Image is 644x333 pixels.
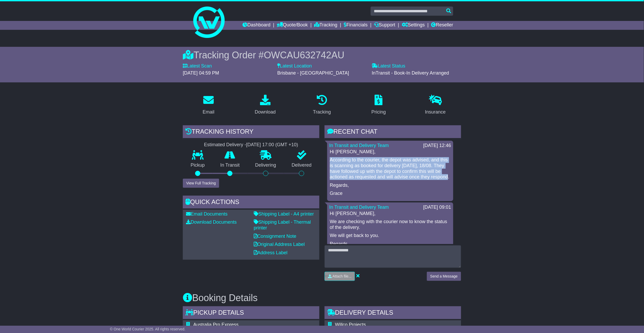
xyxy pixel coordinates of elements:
[423,143,451,149] div: [DATE] 12:46
[422,93,449,117] a: Insurance
[186,211,228,217] a: Email Documents
[183,293,461,303] h3: Booking Details
[330,233,451,239] p: We will get back to you.
[242,21,270,30] a: Dashboard
[183,125,319,139] div: Tracking history
[254,219,311,230] a: Shipping Label - Thermal printer
[110,327,185,331] span: © One World Courier 2025. All rights reserved.
[325,306,461,320] div: Delivery Details
[329,143,389,148] a: In Transit and Delivery Team
[254,242,305,247] a: Original Address Label
[372,70,449,76] span: InTransit - Book-In Delivery Arranged
[330,241,451,247] p: Regards,
[330,219,451,230] p: We are checking with the courier now to know the status of the delivery.
[251,93,279,117] a: Download
[330,157,451,180] p: According to the courier, the depot was advised, and this is scanning as booked for delivery [DAT...
[183,162,213,168] p: Pickup
[330,149,451,155] p: Hi [PERSON_NAME],
[310,93,334,117] a: Tracking
[183,306,319,320] div: Pickup Details
[425,109,446,116] div: Insurance
[325,125,461,139] div: RECENT CHAT
[344,21,368,30] a: Financials
[335,322,366,327] span: Willco Projects
[330,183,451,188] p: Regards,
[431,21,453,30] a: Reseller
[427,272,461,281] button: Send a Message
[254,211,314,217] a: Shipping Label - A4 printer
[203,109,214,116] div: Email
[277,21,308,30] a: Quote/Book
[374,21,395,30] a: Support
[423,205,451,210] div: [DATE] 09:01
[183,196,319,210] div: Quick Actions
[183,142,319,148] div: Estimated Delivery -
[264,50,344,60] span: OWCAU632742AU
[183,63,212,69] label: Latest Scan
[277,70,349,76] span: Brisbane - [GEOGRAPHIC_DATA]
[372,63,405,69] label: Latest Status
[330,191,451,196] p: Grace
[277,63,312,69] label: Latest Location
[255,109,276,116] div: Download
[199,93,218,117] a: Email
[183,49,461,61] div: Tracking Order #
[402,21,425,30] a: Settings
[183,70,219,76] span: [DATE] 04:59 PM
[284,162,320,168] p: Delivered
[371,109,386,116] div: Pricing
[246,142,298,148] div: [DATE] 17:00 (GMT +10)
[313,109,331,116] div: Tracking
[193,322,239,327] span: Australia Pro Express
[330,211,451,217] p: Hi [PERSON_NAME],
[329,205,389,210] a: In Transit and Delivery Team
[314,21,337,30] a: Tracking
[254,250,287,255] a: Address Label
[186,219,237,225] a: Download Documents
[213,162,248,168] p: In Transit
[247,162,284,168] p: Delivering
[254,234,296,239] a: Consignment Note
[183,179,219,188] button: View Full Tracking
[368,93,389,117] a: Pricing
